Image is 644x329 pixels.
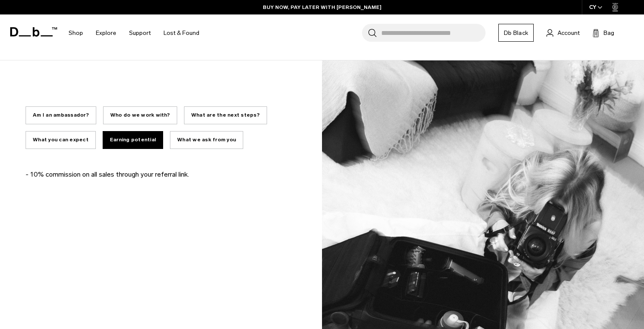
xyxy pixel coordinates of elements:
[170,131,243,149] button: What we ask from you
[129,18,151,48] a: Support
[558,29,580,37] span: Account
[103,131,163,149] button: Earning potential
[263,3,382,11] a: BUY NOW, PAY LATER WITH [PERSON_NAME]
[164,18,199,48] a: Lost & Found
[103,106,177,124] button: Who do we work with?
[498,24,534,42] a: Db Black
[62,14,206,51] nav: Main Navigation
[96,18,116,48] a: Explore
[26,131,96,149] button: What you can expect
[184,106,267,124] button: What are the next steps?
[592,28,614,38] button: Bag
[546,28,580,38] a: Account
[26,106,96,124] button: Am I an ambassador?
[604,29,614,37] span: Bag
[26,169,204,180] p: - 10% commission on all sales through your referral link.
[69,18,83,48] a: Shop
